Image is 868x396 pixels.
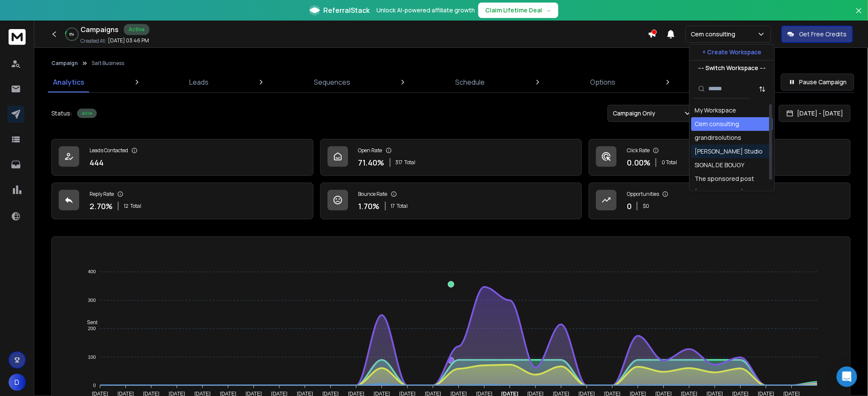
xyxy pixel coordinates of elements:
[853,5,865,26] button: Close banner
[779,105,851,122] button: [DATE] - [DATE]
[358,191,388,198] p: Bounce Rate
[81,38,106,44] p: Created At:
[585,72,620,92] a: Options
[190,77,209,87] p: Leads
[781,26,853,43] button: Get Free Credits
[81,24,119,35] h1: Campaigns
[323,5,370,15] span: ReferralStack
[51,109,72,118] p: Status:
[695,188,744,197] div: [DOMAIN_NAME]
[695,161,745,169] div: SIGNAL DE BOUGY
[51,183,313,219] a: Reply Rate2.70%12Total
[781,74,854,91] button: Pause Campaign
[124,203,128,210] span: 12
[546,6,552,15] span: →
[124,24,149,35] div: Active
[456,77,485,87] p: Schedule
[89,200,113,212] p: 2.70 %
[627,200,632,212] p: 0
[89,191,114,198] p: Reply Rate
[627,191,659,198] p: Opportunities
[691,30,739,38] p: Cem consulting
[589,139,851,176] a: Click Rate0.00%0 Total
[703,48,762,56] p: + Create Workspace
[754,80,771,98] button: Sort by Sort A-Z
[9,374,26,391] button: D
[695,106,737,115] div: My Workspace
[358,200,380,212] p: 1.70 %
[309,72,355,92] a: Sequences
[695,120,740,128] div: Cem consulting
[89,147,128,154] p: Leads Contacted
[405,159,416,166] span: Total
[376,6,475,15] p: Unlock AI-powered affiliate growth
[320,183,582,219] a: Bounce Rate1.70%17Total
[358,157,385,168] p: 71.40 %
[314,77,350,87] p: Sequences
[627,157,650,168] p: 0.00 %
[88,269,95,275] tspan: 400
[88,326,95,331] tspan: 200
[320,139,582,176] a: Open Rate71.40%317Total
[695,133,742,142] div: grandirsolutions
[70,32,75,37] p: 8 %
[81,319,98,325] span: Sent
[627,147,650,154] p: Click Rate
[695,147,763,156] div: [PERSON_NAME] Studio
[93,383,96,388] tspan: 0
[130,203,141,210] span: Total
[51,139,313,176] a: Leads Contacted444
[837,366,857,387] div: Open Intercom Messenger
[690,44,775,60] button: + Create Workspace
[53,77,84,87] p: Analytics
[89,157,104,168] p: 444
[397,203,408,210] span: Total
[613,109,659,118] p: Campaign Only
[450,72,490,92] a: Schedule
[695,174,755,183] div: The sponsored post
[51,60,78,67] button: Campaign
[589,183,851,219] a: Opportunities0$0
[478,3,558,18] button: Claim Lifetime Deal→
[108,37,149,44] p: [DATE] 03:46 PM
[358,147,382,154] p: Open Rate
[643,203,649,210] p: $ 0
[88,355,95,360] tspan: 100
[185,72,214,92] a: Leads
[662,159,677,166] p: 0 Total
[92,60,124,67] p: Salt Business
[391,203,395,210] span: 17
[48,72,89,92] a: Analytics
[590,77,615,87] p: Options
[799,30,847,38] p: Get Free Credits
[396,159,403,166] span: 317
[77,109,97,118] div: Active
[88,298,95,303] tspan: 300
[698,64,766,72] p: --- Switch Workspace ---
